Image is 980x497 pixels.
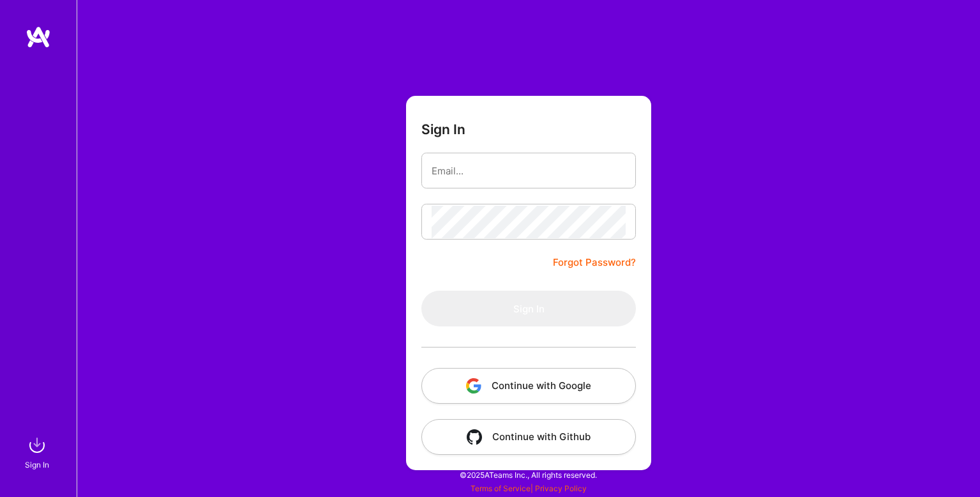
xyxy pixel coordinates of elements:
[535,484,587,493] a: Privacy Policy
[77,459,980,491] div: © 2025 ATeams Inc., All rights reserved.
[421,368,636,404] button: Continue with Google
[421,121,465,137] h3: Sign In
[466,378,481,394] img: icon
[421,291,636,326] button: Sign In
[467,429,482,445] img: icon
[471,484,587,493] span: |
[421,419,636,455] button: Continue with Github
[553,255,636,270] a: Forgot Password?
[26,26,51,49] img: logo
[24,432,50,458] img: sign in
[27,432,50,471] a: sign inSign In
[25,458,49,471] div: Sign In
[432,155,626,187] input: Email...
[471,484,531,493] a: Terms of Service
